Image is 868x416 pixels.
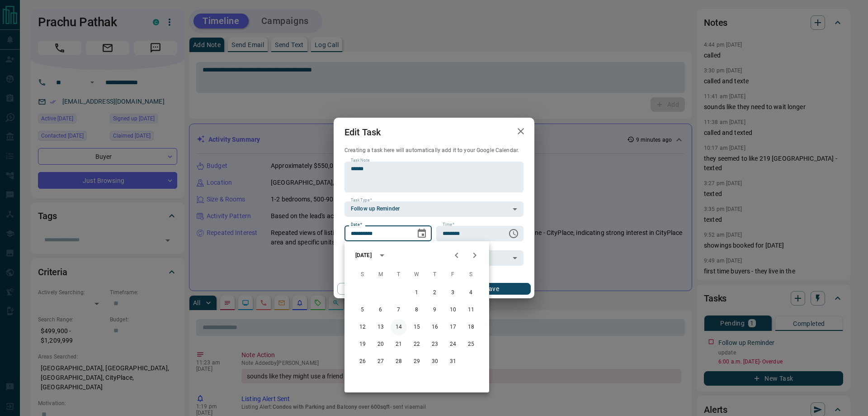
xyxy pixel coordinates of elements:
[351,158,369,163] label: Task Note
[373,302,389,318] button: 6
[443,222,454,228] label: Time
[334,118,392,147] h2: Edit Task
[354,319,371,335] button: 12
[427,285,443,301] button: 2
[445,354,461,370] button: 31
[344,147,524,154] p: Creating a task here will automatically add it to your Google Calendar.
[374,248,390,263] button: calendar view is open, switch to year view
[373,336,389,353] button: 20
[453,283,531,295] button: Save
[354,354,371,370] button: 26
[351,197,372,203] label: Task Type
[351,222,362,228] label: Date
[409,266,425,284] span: Wednesday
[445,319,461,335] button: 17
[409,336,425,353] button: 22
[427,302,443,318] button: 9
[505,225,523,243] button: Choose time, selected time is 6:00 AM
[409,319,425,335] button: 15
[445,336,461,353] button: 24
[413,225,431,243] button: Choose date, selected date is Sep 15, 2025
[409,285,425,301] button: 1
[391,336,407,353] button: 21
[409,302,425,318] button: 8
[354,266,371,284] span: Sunday
[445,285,461,301] button: 3
[354,302,371,318] button: 5
[355,251,372,259] div: [DATE]
[427,266,443,284] span: Thursday
[391,266,407,284] span: Tuesday
[344,201,524,217] div: Follow up Reminder
[391,302,407,318] button: 7
[445,302,461,318] button: 10
[427,319,443,335] button: 16
[409,354,425,370] button: 29
[391,354,407,370] button: 28
[373,319,389,335] button: 13
[427,354,443,370] button: 30
[466,246,484,264] button: Next month
[427,336,443,353] button: 23
[463,336,479,353] button: 25
[463,319,479,335] button: 18
[463,266,479,284] span: Saturday
[448,246,466,264] button: Previous month
[463,285,479,301] button: 4
[337,283,415,295] button: Cancel
[373,266,389,284] span: Monday
[445,266,461,284] span: Friday
[463,302,479,318] button: 11
[373,354,389,370] button: 27
[391,319,407,335] button: 14
[354,336,371,353] button: 19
